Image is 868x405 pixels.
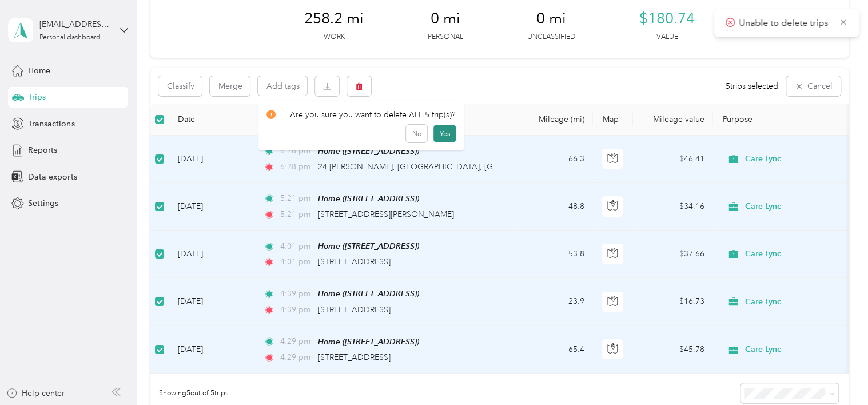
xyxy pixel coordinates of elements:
[254,104,517,136] th: Locations
[527,32,575,42] p: Unclassified
[150,388,228,399] span: Showing 5 out of 5 trips
[739,16,831,30] p: Unable to delete trips
[323,32,344,42] p: Work
[633,231,713,278] td: $37.66
[318,146,419,156] span: Home ([STREET_ADDRESS])
[280,304,313,316] span: 4:39 pm
[266,109,456,121] div: Are you sure you want to delete ALL 5 trip(s)?
[258,76,307,96] button: Add tags
[28,171,77,183] span: Data exports
[744,249,781,259] span: Care Lync
[318,352,391,362] span: [STREET_ADDRESS]
[318,289,419,298] span: Home ([STREET_ADDRESS])
[28,144,57,156] span: Reports
[431,10,460,28] span: 0 mi
[433,125,456,143] button: Yes
[169,326,254,374] td: [DATE]
[517,183,593,231] td: 48.8
[744,344,781,355] span: Care Lync
[517,104,593,136] th: Mileage (mi)
[633,183,713,231] td: $34.16
[656,32,678,42] p: Value
[318,209,454,219] span: [STREET_ADDRESS][PERSON_NAME]
[428,32,463,42] p: Personal
[633,136,713,183] td: $46.41
[318,305,391,315] span: [STREET_ADDRESS]
[593,104,633,136] th: Map
[744,154,781,164] span: Care Lync
[158,76,202,96] button: Classify
[633,104,713,136] th: Mileage value
[726,80,778,92] span: 5 trips selected
[318,257,391,267] span: [STREET_ADDRESS]
[169,104,254,136] th: Date
[280,208,313,221] span: 5:21 pm
[280,192,313,205] span: 5:21 pm
[517,231,593,278] td: 53.8
[318,337,419,346] span: Home ([STREET_ADDRESS])
[39,18,111,30] div: [EMAIL_ADDRESS][DOMAIN_NAME]
[280,161,313,173] span: 6:28 pm
[28,65,50,77] span: Home
[280,145,313,157] span: 6:28 pm
[280,256,313,268] span: 4:01 pm
[280,335,313,348] span: 4:29 pm
[28,91,46,103] span: Trips
[318,194,419,203] span: Home ([STREET_ADDRESS])
[744,297,781,307] span: Care Lync
[280,240,313,253] span: 4:01 pm
[169,136,254,183] td: [DATE]
[28,197,58,209] span: Settings
[517,278,593,325] td: 23.9
[517,136,593,183] td: 66.3
[517,326,593,374] td: 65.4
[786,76,841,96] button: Cancel
[6,387,65,399] button: Help center
[633,326,713,374] td: $45.78
[318,241,419,251] span: Home ([STREET_ADDRESS])
[744,201,781,212] span: Care Lync
[304,10,364,28] span: 258.2 mi
[39,34,101,41] div: Personal dashboard
[280,288,313,300] span: 4:39 pm
[318,162,654,172] span: 24 [PERSON_NAME], [GEOGRAPHIC_DATA], [GEOGRAPHIC_DATA], [GEOGRAPHIC_DATA]
[210,76,250,96] button: Merge
[28,118,74,130] span: Transactions
[536,10,566,28] span: 0 mi
[639,10,695,28] span: $180.74
[169,183,254,231] td: [DATE]
[406,125,427,143] button: No
[280,351,313,364] span: 4:29 pm
[633,278,713,325] td: $16.73
[169,278,254,325] td: [DATE]
[169,231,254,278] td: [DATE]
[804,341,868,405] iframe: Everlance-gr Chat Button Frame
